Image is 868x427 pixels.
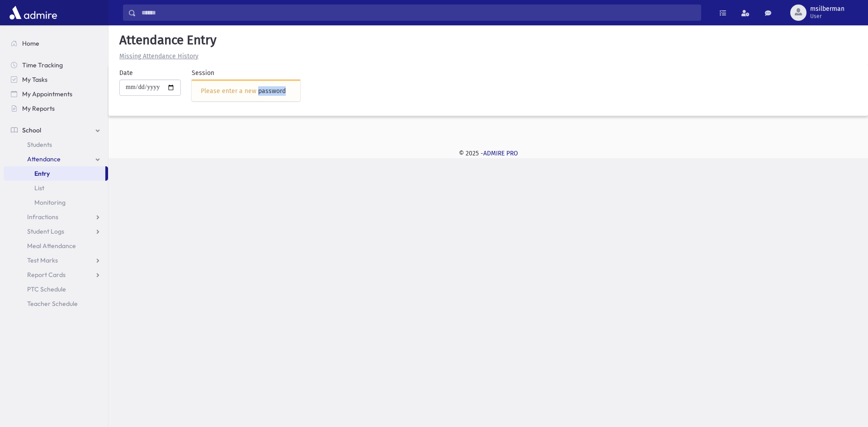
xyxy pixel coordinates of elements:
[119,68,133,78] label: Date
[4,224,108,239] a: Student Logs
[27,242,76,250] span: Meal Attendance
[4,253,108,267] a: Test Marks
[34,184,44,192] span: List
[810,5,844,13] span: msilberman
[4,181,108,195] a: List
[27,155,61,163] span: Attendance
[4,239,108,253] a: Meal Attendance
[27,285,66,293] span: PTC Schedule
[27,256,58,264] span: Test Marks
[4,267,108,282] a: Report Cards
[119,52,198,60] u: Missing Attendance History
[4,101,108,116] a: My Reports
[483,150,518,157] a: ADMIRE PRO
[22,104,55,113] span: My Reports
[4,72,108,87] a: My Tasks
[4,58,108,72] a: Time Tracking
[4,166,105,181] a: Entry
[4,152,108,166] a: Attendance
[123,149,854,158] div: © 2025 -
[34,169,50,178] span: Entry
[810,13,844,20] span: User
[4,296,108,311] a: Teacher Schedule
[22,39,39,47] span: Home
[22,75,47,84] span: My Tasks
[4,210,108,224] a: Infractions
[22,126,41,134] span: School
[4,123,108,137] a: School
[27,227,64,235] span: Student Logs
[27,300,78,308] span: Teacher Schedule
[201,86,291,96] div: Please enter a new password
[22,61,63,69] span: Time Tracking
[27,213,58,221] span: Infractions
[27,271,66,279] span: Report Cards
[192,68,214,78] label: Session
[4,195,108,210] a: Monitoring
[116,33,861,48] h5: Attendance Entry
[7,4,59,22] img: AdmirePro
[4,282,108,296] a: PTC Schedule
[4,36,108,51] a: Home
[136,5,701,21] input: Search
[22,90,72,98] span: My Appointments
[116,52,198,60] a: Missing Attendance History
[4,87,108,101] a: My Appointments
[34,198,66,206] span: Monitoring
[27,141,52,149] span: Students
[4,137,108,152] a: Students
